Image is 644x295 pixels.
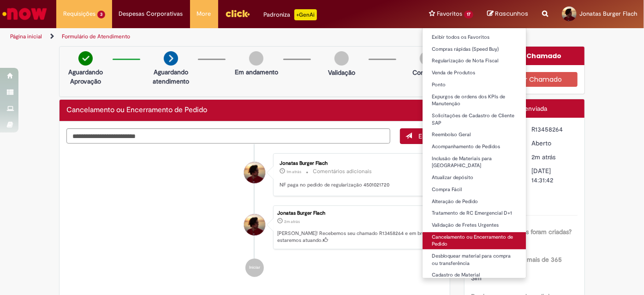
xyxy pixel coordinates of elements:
[423,142,526,152] a: Acompanhamento de Pedidos
[471,274,482,282] span: Sim
[249,51,263,66] img: img-circle-grey.png
[423,232,526,249] a: Cancelamento ou Encerramento de Pedido
[423,56,526,66] a: Regularização de Nota Fiscal
[412,68,442,77] p: Concluído
[531,152,574,162] div: 28/08/2025 14:31:38
[10,33,42,40] a: Página inicial
[423,270,526,280] a: Cadastro de Material
[334,51,349,66] img: img-circle-grey.png
[423,68,526,78] a: Venda de Produtos
[531,138,574,148] div: Aberto
[423,208,526,218] a: Tratamento de RC Emergencial D+1
[422,28,526,278] ul: Favoritos
[66,144,443,286] ul: Histórico de tíquete
[531,125,574,134] div: R13458264
[423,220,526,230] a: Validação de Fretes Urgentes
[97,11,105,18] span: 3
[531,153,555,161] time: 28/08/2025 14:31:38
[62,33,130,40] a: Formulário de Atendimento
[284,219,300,224] span: 2m atrás
[280,161,433,166] div: Jonatas Burger Flach
[63,9,95,18] span: Requisições
[277,230,438,244] p: [PERSON_NAME]! Recebemos seu chamado R13458264 e em breve estaremos atuando.
[66,128,390,144] textarea: Digite sua mensagem aqui...
[423,173,526,183] a: Atualizar depósito
[286,169,301,175] time: 28/08/2025 14:32:20
[423,80,526,90] a: Ponto
[313,168,372,175] small: Comentários adicionais
[531,153,555,161] span: 2m atrás
[294,9,317,20] p: +GenAi
[66,205,443,250] li: Jonatas Burger Flach
[437,9,462,18] span: Favoritos
[244,214,265,235] div: Jonatas Burger Flach
[423,111,526,128] a: Solicitações de Cadastro de Cliente SAP
[423,185,526,195] a: Compra Fácil
[579,10,637,18] span: Jonatas Burger Flach
[264,9,317,20] div: Padroniza
[286,169,301,175] span: 1m atrás
[235,67,278,77] p: Em andamento
[328,68,355,77] p: Validação
[225,6,250,20] img: click_logo_yellow_360x200.png
[531,166,574,185] div: [DATE] 14:31:42
[420,51,434,66] img: img-circle-grey.png
[423,92,526,109] a: Expurgos de ordens dos KPIs de Manutenção
[66,106,207,114] h2: Cancelamento ou Encerramento de Pedido Histórico de tíquete
[63,67,108,86] p: Aguardando Aprovação
[280,181,433,189] p: NF paga no pedido de regularização 4501021720
[277,211,438,216] div: Jonatas Burger Flach
[244,162,265,183] div: Jonatas Burger Flach
[7,28,423,45] ul: Trilhas de página
[400,128,443,144] button: Enviar
[495,9,528,18] span: Rascunhos
[164,51,178,66] img: arrow-next.png
[284,219,300,224] time: 28/08/2025 14:31:38
[149,67,193,86] p: Aguardando atendimento
[197,9,211,18] span: More
[419,132,437,140] span: Enviar
[423,154,526,171] a: Inclusão de Materiais para [GEOGRAPHIC_DATA]
[487,10,528,18] a: Rascunhos
[119,9,183,18] span: Despesas Corporativas
[423,130,526,140] a: Reembolso Geral
[423,32,526,42] a: Exibir todos os Favoritos
[423,44,526,54] a: Compras rápidas (Speed Buy)
[423,251,526,268] a: Desbloquear material para compra ou transferência
[423,197,526,207] a: Alteração de Pedido
[464,11,473,18] span: 17
[1,5,48,23] img: ServiceNow
[78,51,93,66] img: check-circle-green.png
